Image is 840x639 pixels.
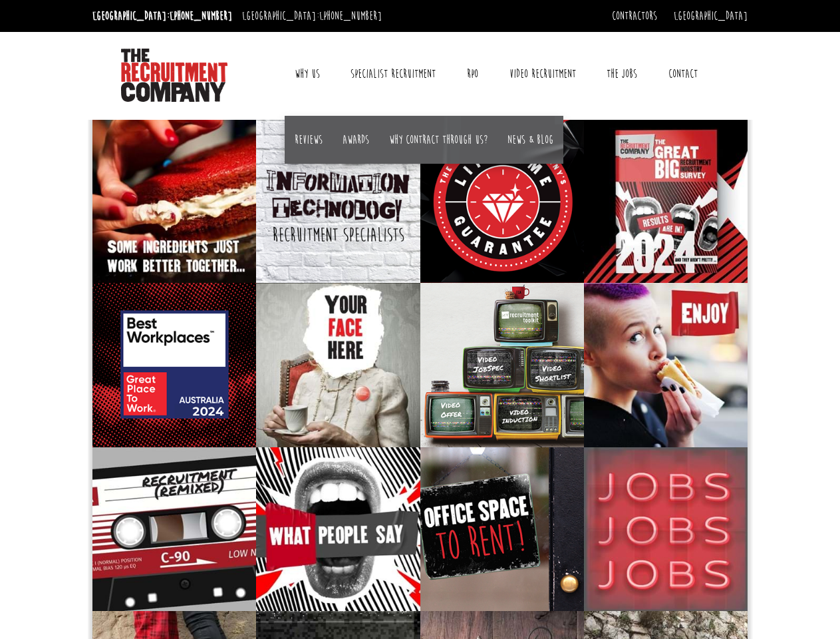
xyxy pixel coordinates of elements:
img: The Recruitment Company [121,49,227,102]
a: Contractors [612,9,657,23]
a: Video Recruitment [499,57,586,91]
li: [GEOGRAPHIC_DATA]: [89,5,235,27]
a: Awards [343,132,369,147]
a: The Jobs [597,57,647,91]
a: [PHONE_NUMBER] [319,9,382,23]
a: Why contract through us? [389,132,488,147]
a: Why Us [285,57,330,91]
a: Specialist Recruitment [341,57,446,91]
a: Reviews [295,132,323,147]
a: [PHONE_NUMBER] [170,9,232,23]
li: [GEOGRAPHIC_DATA]: [239,5,385,27]
a: Contact [658,57,708,91]
a: RPO [457,57,488,91]
a: [GEOGRAPHIC_DATA] [674,9,748,23]
a: News & Blog [507,132,553,147]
